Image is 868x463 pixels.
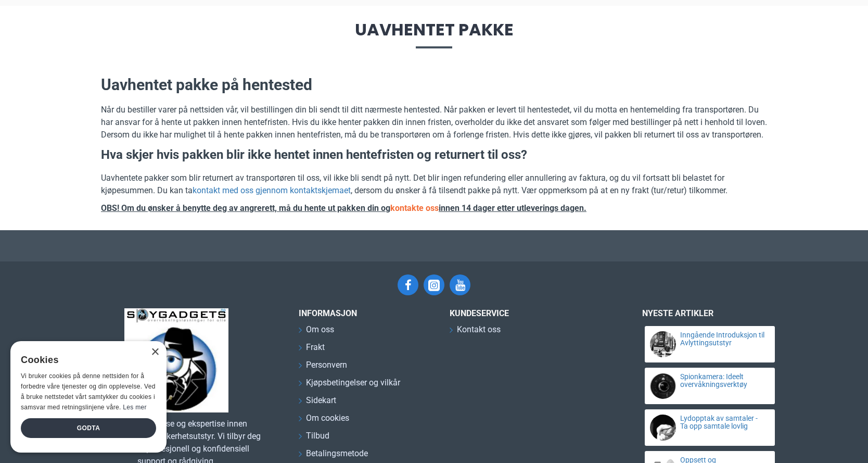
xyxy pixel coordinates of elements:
a: Om oss [299,323,334,341]
a: kontakt med oss gjennom kontaktskjemaet [193,184,351,197]
p: Når du bestiller varer på nettsiden vår, vil bestillingen din bli sendt til ditt nærmeste hentest... [101,104,767,141]
a: Spionkamera: Ideelt overvåkningsverktøy [680,373,765,389]
h2: Uavhentet pakke på hentested [101,74,767,96]
a: Inngående Introduksjon til Avlyttingsutstyr [680,331,765,347]
a: kontakte oss [390,202,439,215]
span: Sidekart [306,394,336,407]
span: Betalingsmetode [306,447,368,460]
div: Godta [21,418,156,438]
span: Kjøpsbetingelser og vilkår [306,377,400,389]
span: Om cookies [306,412,349,424]
span: Kontakt oss [457,323,501,336]
h3: Kundeservice [450,308,606,318]
a: Sidekart [299,394,336,412]
a: Om cookies [299,412,349,430]
a: Lydopptak av samtaler - Ta opp samtale lovlig [680,415,765,431]
span: Om oss [306,323,334,336]
span: Personvern [306,359,347,371]
a: Personvern [299,359,347,377]
span: Uavhentet pakke [91,21,777,48]
a: Kjøpsbetingelser og vilkår [299,377,400,394]
div: Close [151,348,159,356]
a: Frakt [299,341,325,359]
h3: Nyeste artikler [642,308,777,318]
b: OBS! Om du ønsker å benytte deg av angrerett, må du hente ut pakken din og innen 14 dager etter u... [101,203,586,213]
h3: Hva skjer hvis pakken blir ikke hentet innen hentefristen og returnert til oss? [101,146,767,164]
img: SpyGadgets.no [124,308,228,412]
h3: INFORMASJON [299,308,434,318]
a: Tilbud [299,430,329,447]
span: Tilbud [306,430,329,442]
span: Frakt [306,341,325,354]
div: Cookies [21,349,149,371]
span: Vi bruker cookies på denne nettsiden for å forbedre våre tjenester og din opplevelse. Ved å bruke... [21,372,156,410]
a: Les mer, opens a new window [123,404,146,411]
p: Uavhentete pakker som blir returnert av transportøren til oss, vil ikke bli sendt på nytt. Det bl... [101,172,767,197]
a: Kontakt oss [450,323,501,341]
